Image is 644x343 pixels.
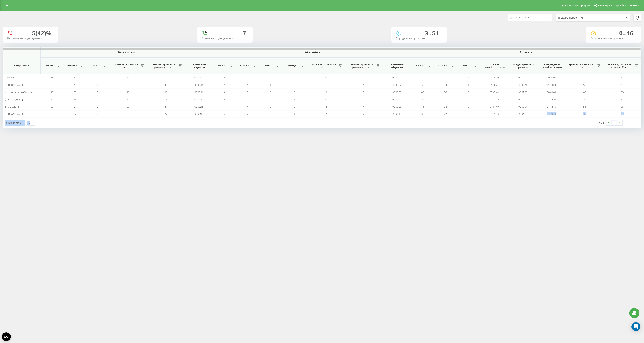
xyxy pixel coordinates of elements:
span: Вхідні дзвінки [225,51,400,54]
span: 1 [363,83,364,87]
td: 00:00:12 [383,110,411,118]
td: 00:01:50 [508,89,537,96]
span: 22 [444,98,447,101]
span: 27 [165,112,167,115]
span: 3 [468,105,469,108]
td: 00:03:41 [508,81,537,88]
span: Унікальні, тривалість розмови > Х сек. [347,63,375,69]
span: 0 [325,76,327,79]
td: 01:14:40 [537,103,566,110]
span: 0 [363,90,364,94]
div: 10 [27,121,30,125]
span: Середньоденна тривалість розмови [540,63,563,69]
td: 00:00:57 [383,81,411,88]
span: 4 [247,105,248,108]
span: 0 [619,29,626,37]
span: Загальна тривалість розмови [483,63,505,69]
span: Unknown [5,76,15,79]
span: Унікальні [238,64,252,67]
span: хв [623,32,626,36]
span: Всього [413,64,427,67]
span: Костромицький Олександр [5,90,35,94]
span: 3 [270,105,271,108]
span: 0 [74,76,75,79]
td: 00:00:00 [383,96,411,103]
td: 00:00:00 [480,74,508,81]
span: 34 [51,112,53,115]
span: 55 [51,83,53,87]
span: 22 [621,98,624,101]
td: 01:14:40 [480,103,508,110]
span: 56 [421,83,424,87]
span: Унікальні [65,64,79,67]
span: 4 [325,105,327,108]
span: 0 [224,76,225,79]
span: Пропущені [284,64,300,67]
span: Унікальні [436,64,450,67]
span: 37 [74,105,76,108]
span: 22 [165,98,167,101]
span: 4 [363,105,364,108]
span: 38 [444,105,447,108]
span: Тягло Олена [5,105,19,108]
td: 00:00:16 [185,89,213,96]
span: Нові [459,64,472,67]
span: 0 [97,112,98,115]
span: [PERSON_NAME] [5,112,23,115]
div: Відділ/Співробітник [558,16,602,19]
span: 0 [51,76,53,79]
span: 0 [247,98,248,101]
span: Середня тривалість розмови [512,63,534,69]
span: 56 [421,105,424,108]
span: Всього [215,64,229,67]
span: 51 [432,29,440,37]
span: хв [428,32,432,36]
div: Середній час розмови [396,37,442,40]
span: 1 [270,83,271,87]
td: 00:00:16 [185,81,213,88]
td: 00:00:00 [537,74,566,81]
div: Open Intercom Messenger [631,322,640,331]
td: 00:03:24 [508,103,537,110]
span: 43 [74,83,76,87]
span: 2 [468,112,469,115]
span: 35 [621,90,624,94]
span: 11 [621,76,624,79]
span: Вихід [633,4,639,7]
span: 0 [294,105,295,108]
span: 36 [421,98,424,101]
td: 00:00:00 [383,89,411,96]
span: 11 [444,76,447,79]
span: 0 [294,76,295,79]
div: 1 - 6 з 6 [596,121,604,125]
td: 00:43:49 [537,89,566,96]
span: 49 [51,90,53,94]
td: 01:50:24 [480,81,508,88]
span: 38 [621,105,624,108]
span: 1 [468,83,469,87]
span: 44 [444,83,447,87]
span: 27 [74,112,76,115]
span: 34 [127,112,129,115]
span: 0 [363,76,364,79]
td: 01:43:59 [480,96,508,103]
span: 0 [294,90,295,94]
button: Open CMP widget [2,332,11,341]
span: 36 [127,98,129,101]
span: Рядків на сторінці [5,121,25,125]
span: 3 [425,29,432,37]
span: 0 [97,76,98,79]
span: 2 [270,112,271,115]
span: 0 [325,90,327,94]
div: Середній час очікування [590,37,637,40]
div: 5 (42)% [32,30,51,37]
span: 8 [468,76,469,79]
span: 1 [247,83,248,87]
td: 00:00:18 [185,103,213,110]
span: 56 [583,105,586,108]
td: 00:00:12 [185,96,213,103]
span: 0 [97,83,98,87]
span: c [633,32,635,36]
span: 36 [421,112,424,115]
span: 2 [294,83,295,87]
